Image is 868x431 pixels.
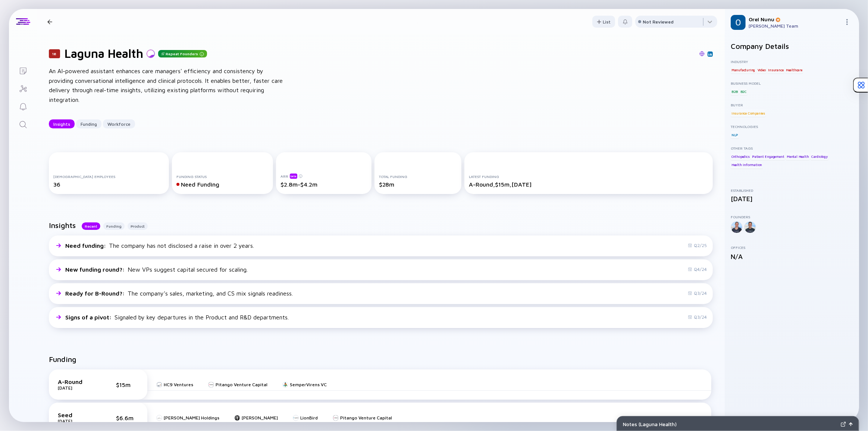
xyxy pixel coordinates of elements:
button: Workforce [103,119,135,128]
div: 36 [53,181,164,188]
div: Manufacturing [731,66,756,74]
div: NLP [731,131,739,138]
div: [PERSON_NAME] [242,415,278,421]
div: Video [757,66,767,74]
span: Need funding : [65,242,107,249]
button: List [592,16,615,28]
div: Not Reviewed [643,19,674,25]
div: B2C [740,88,748,95]
div: [DATE] [58,418,95,424]
div: Need Funding [176,181,269,188]
span: Ready for B-Round? : [65,290,126,297]
a: Pitango Venture Capital [208,382,267,387]
div: Buyer [731,103,853,107]
div: [DATE] [58,385,95,391]
div: Funding [76,118,101,130]
img: Menu [844,19,850,25]
div: Patient Engagement [751,153,785,160]
div: Established [731,188,853,193]
div: Q3/24 [688,314,707,320]
div: Workforce [103,118,135,130]
div: Signaled by key departures in the Product and R&D departments. [65,314,289,321]
div: $28m [379,181,457,188]
div: A-Round, $15m, [DATE] [469,181,708,188]
div: Orel Nunu [749,16,841,22]
div: Seed [58,412,95,418]
h1: Laguna Health [65,46,143,60]
h2: Insights [49,221,76,229]
a: HC9 Ventures [156,382,193,387]
div: Insurance [767,66,784,74]
div: B2B [731,88,739,95]
h2: Funding [49,355,76,363]
div: Total Funding [379,174,457,179]
div: $15m [116,381,138,388]
div: Founders [731,215,853,219]
a: LionBird [293,415,318,421]
div: A-Round [58,378,95,385]
button: Insights [49,119,75,128]
a: [PERSON_NAME] [234,415,278,421]
div: An AI-powered assistant enhances care managers' efficiency and consistency by providing conversat... [49,66,288,104]
div: Funding Status [176,174,269,179]
button: Funding [103,222,125,230]
a: Pitango Venture Capital [333,415,392,421]
div: SemperVirens VC [290,382,327,387]
div: [PERSON_NAME] Holdings [164,415,219,421]
div: Cardiology [811,153,828,160]
div: Industry [731,59,853,64]
div: [PERSON_NAME] Team [749,23,841,29]
div: LionBird [300,415,318,421]
button: Product [128,222,148,230]
div: Business Model [731,81,853,85]
div: Q3/24 [688,290,707,296]
div: Pitango Venture Capital [340,415,392,421]
div: Insights [49,118,75,130]
div: 18 [49,49,60,58]
div: [DATE] [731,195,853,203]
div: N/A [731,253,853,260]
div: beta [290,174,297,179]
div: Insurance Companies [731,109,766,117]
a: Investor Map [9,79,37,97]
div: Offices [731,245,853,250]
button: Funding [76,119,101,128]
h2: Company Details [731,42,853,50]
button: Recent [82,222,100,230]
a: [PERSON_NAME] Holdings [156,415,219,421]
div: Healthcare [785,66,803,74]
div: $2.8m-$4.2m [281,181,367,188]
a: Lists [9,61,37,79]
img: Open Notes [849,422,853,426]
div: $6.6m [116,415,138,421]
div: Health Information [731,161,763,169]
img: Expand Notes [841,422,846,427]
div: Orthopedics [731,153,751,160]
div: New VPs suggest capital secured for scaling. [65,266,248,273]
span: New funding round? : [65,266,126,273]
div: Other Tags [731,146,853,150]
div: Mental Health [786,153,809,160]
a: SemperVirens VC [282,382,327,387]
a: Reminders [9,97,37,115]
a: Search [9,115,37,133]
div: Pitango Venture Capital [216,382,267,387]
div: Repeat Founders [158,50,207,57]
div: Q4/24 [688,266,707,272]
img: Laguna Health Linkedin Page [708,52,712,56]
div: The company has not disclosed a raise in over 2 years. [65,242,254,249]
div: Technologies [731,124,853,129]
div: [DEMOGRAPHIC_DATA] Employees [53,174,164,179]
img: Orel Profile Picture [731,15,746,30]
div: Latest Funding [469,174,708,179]
div: Q2/25 [688,243,707,248]
div: Notes ( Laguna Health ) [623,421,838,427]
span: Signs of a pivot : [65,314,113,321]
div: HC9 Ventures [164,382,193,387]
div: The company’s sales, marketing, and CS mix signals readiness. [65,290,293,297]
img: Laguna Health Website [699,51,705,56]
